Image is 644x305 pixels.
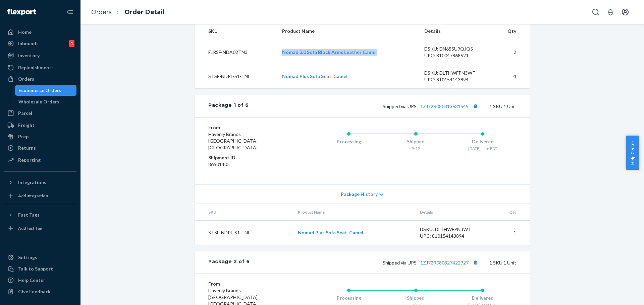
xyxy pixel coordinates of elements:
button: Open Search Box [589,5,602,19]
button: Integrations [4,177,76,188]
span: Havenly Brands [GEOGRAPHIC_DATA], [GEOGRAPHIC_DATA] [208,131,259,150]
dt: From [208,124,288,131]
a: Add Fast Tag [4,223,76,234]
div: 1 [69,40,74,47]
span: Package History [341,191,378,198]
a: Prep [4,131,76,142]
div: Delivered [449,138,516,145]
div: DSKU: DLTHWFPN3WT [424,70,487,76]
button: Give Feedback [4,286,76,297]
div: Prep [18,133,29,140]
div: Shipped [382,295,449,301]
div: DSKU: DN65SU9QJQ5 [424,46,487,52]
a: Freight [4,120,76,131]
div: DSKU: DLTHWFPN3WT [420,226,483,233]
a: Ecommerce Orders [15,85,77,96]
div: [DATE] 4am EDT [449,146,516,151]
div: Parcel [18,110,32,117]
div: Inbounds [18,40,39,47]
div: 9/19 [382,146,449,151]
th: Qty [488,204,530,221]
ol: breadcrumbs [86,2,170,22]
th: Qty [492,22,530,40]
a: Inbounds1 [4,38,76,49]
div: UPC: 810154143894 [424,76,487,83]
a: Home [4,27,76,37]
a: Replenishments [4,62,76,73]
a: Nomad 3.0 Sofa Block Arms Leather Camel [282,49,377,55]
button: Close Navigation [63,5,76,19]
div: Help Center [18,277,45,284]
a: Help Center [4,275,76,286]
img: Flexport logo [7,9,36,15]
td: 2 [492,40,530,65]
div: Inventory [18,52,40,59]
div: Processing [315,295,382,301]
a: Order Detail [124,8,164,16]
button: Fast Tags [4,210,76,220]
div: Add Fast Tag [18,225,42,231]
th: Product Name [277,22,419,40]
div: 1 SKU 1 Unit [249,102,516,110]
div: Package 1 of 6 [208,102,249,110]
a: Orders [4,74,76,84]
button: Copy tracking number [471,258,480,267]
dt: From [208,281,288,287]
div: Package 2 of 6 [208,258,250,267]
a: Reporting [4,155,76,165]
td: STSF-NDPL-S1-TNL [195,221,292,245]
th: Details [415,204,488,221]
th: Product Name [292,204,415,221]
div: Replenishments [18,64,54,71]
dd: 86501405 [208,161,288,168]
div: Processing [315,138,382,145]
th: SKU [195,204,292,221]
button: Open account menu [619,5,632,19]
div: Home [18,29,32,35]
td: FLRSF-NDA02TN3 [195,40,277,65]
a: 1ZJ72R080313631549 [420,103,469,109]
button: Help Center [626,136,639,170]
div: 1 SKU 1 Unit [250,258,516,267]
a: Orders [91,8,112,16]
div: Talk to Support [18,265,53,272]
a: Add Integration [4,190,76,201]
a: Parcel [4,108,76,119]
a: 1ZJ72R080327422927 [420,260,469,265]
span: Shipped via UPS [383,260,480,265]
div: Freight [18,122,35,129]
div: Give Feedback [18,288,51,295]
dt: Shipment ID [208,154,288,161]
a: Nomad Plus Sofa Seat, Camel [298,230,363,235]
a: Returns [4,143,76,153]
div: Settings [18,254,37,261]
div: Shipped [382,138,449,145]
td: 1 [488,221,530,245]
th: SKU [195,22,277,40]
a: Settings [4,252,76,263]
div: Delivered [449,295,516,301]
div: UPC: 810154143894 [420,233,483,239]
div: Orders [18,76,34,82]
a: Talk to Support [4,263,76,274]
span: Shipped via UPS [383,103,480,109]
div: Wholesale Orders [18,98,59,105]
div: Fast Tags [18,212,40,218]
a: Wholesale Orders [15,96,77,107]
div: Add Integration [18,193,48,199]
td: 4 [492,64,530,88]
a: Nomad Plus Sofa Seat, Camel [282,73,347,79]
td: STSF-NDPL-S1-TNL [195,64,277,88]
button: Open notifications [604,5,617,19]
div: Returns [18,145,36,151]
div: UPC: 810047868521 [424,52,487,59]
div: Ecommerce Orders [18,87,61,94]
th: Details [419,22,493,40]
div: Integrations [18,179,46,186]
a: Inventory [4,50,76,61]
div: Reporting [18,157,41,163]
button: Copy tracking number [471,102,480,110]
